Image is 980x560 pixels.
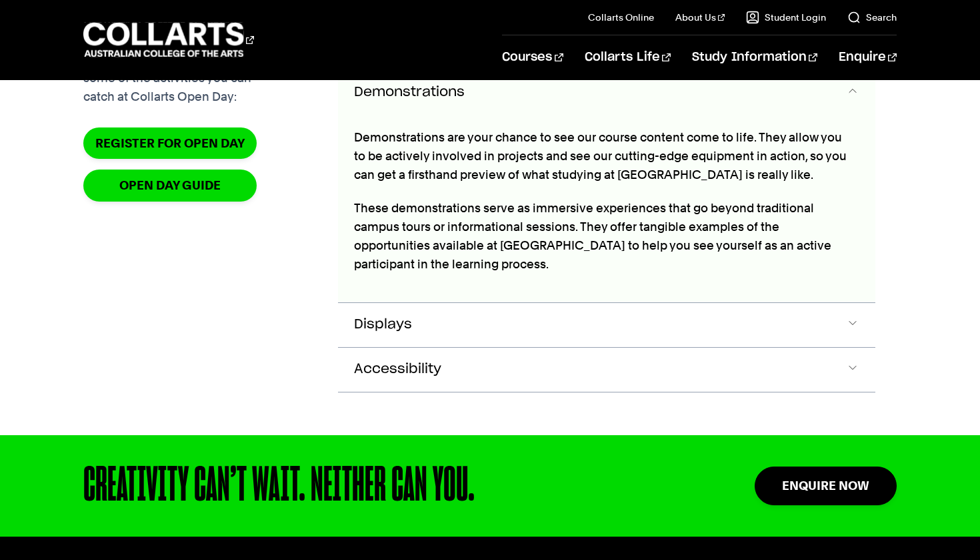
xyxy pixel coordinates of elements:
a: OPEN DAY GUIDE [83,170,257,201]
a: Enquire [839,35,897,79]
a: Courses [502,35,563,79]
div: Guided tours [338,115,875,302]
span: Accessibility [354,362,441,377]
button: Accessibility [338,348,875,392]
a: Study Information [692,35,817,79]
a: Student Login [746,11,826,24]
a: Enquire Now [755,467,897,505]
a: Register for Open Day [83,127,257,159]
div: Go to homepage [83,21,254,59]
span: Demonstrations [354,85,465,100]
button: Displays [338,303,875,347]
a: About Us [675,11,725,24]
p: These demonstrations serve as immersive experiences that go beyond traditional campus tours or in... [354,199,849,274]
a: Collarts Life [585,35,671,79]
a: Search [847,11,897,24]
a: Collarts Online [588,11,654,24]
button: Demonstrations [338,71,875,115]
div: CREATIVITY CAN’T WAIT. NEITHER CAN YOU. [83,462,669,510]
span: Displays [354,317,412,332]
p: Demonstrations are your chance to see our course content come to life. They allow you to be activ... [354,128,849,184]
